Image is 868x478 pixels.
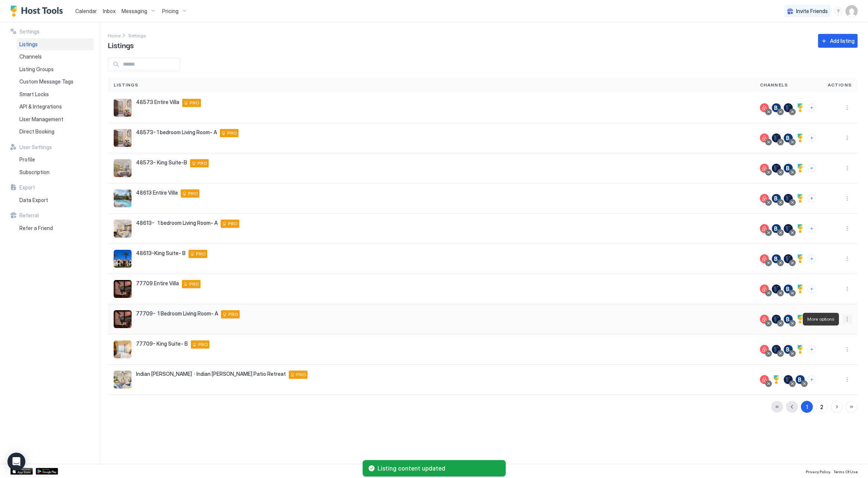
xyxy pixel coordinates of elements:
button: More options [843,103,852,112]
span: Calendar [75,8,97,14]
a: Profile [16,153,94,166]
span: 48613-King Suite- B [136,250,186,257]
div: menu [843,103,852,112]
span: 48613 Entire Villa [136,189,178,196]
div: menu [843,375,852,384]
span: Settings [128,33,146,38]
div: Add listing [830,37,855,45]
div: User profile [846,5,858,17]
span: PRO [228,220,238,227]
a: Smart Locks [16,88,94,101]
span: Listings [108,39,134,50]
button: Connect channels [808,255,816,263]
a: User Management [16,113,94,126]
a: Calendar [75,7,97,15]
button: Connect channels [808,194,816,202]
span: Referral [19,212,39,219]
span: PRO [296,371,306,378]
button: More options [843,284,852,293]
div: menu [843,254,852,263]
a: Listings [16,38,94,51]
span: PRO [228,311,238,318]
span: 48573- King Suite-B [136,159,187,166]
button: Connect channels [808,104,816,112]
span: 77709- King Suite- B [136,340,188,347]
button: Connect channels [808,285,816,293]
button: Connect channels [808,164,816,172]
span: Export [19,184,35,191]
span: 77709- 1 Bedroom Living Room- A [136,310,218,317]
span: More options [807,316,834,323]
span: Pricing [162,8,179,15]
span: 48613- 1 bedroom Living Room- A [136,220,218,226]
div: menu [843,164,852,173]
button: More options [843,224,852,233]
div: listing image [114,310,132,328]
button: More options [843,194,852,203]
button: Connect channels [808,375,816,384]
span: PRO [196,251,206,257]
span: PRO [227,130,237,136]
div: 2 [820,403,823,411]
div: listing image [114,220,132,238]
button: Add listing [818,34,858,48]
a: Inbox [103,7,116,15]
div: listing image [114,280,132,298]
div: Open Intercom Messenger [7,453,25,471]
a: Home [108,31,121,39]
div: menu [843,194,852,203]
div: 1 [806,403,808,411]
div: Breadcrumb [128,31,146,39]
button: More options [843,164,852,173]
span: User Settings [19,144,52,151]
span: Refer a Friend [19,225,53,232]
span: Subscription [19,169,50,176]
div: listing image [114,159,132,177]
a: Settings [128,31,146,39]
span: PRO [198,160,207,167]
span: Channels [19,53,42,60]
button: More options [843,375,852,384]
span: Data Export [19,197,48,204]
a: Listing Groups [16,63,94,76]
span: Actions [828,82,852,88]
span: 77709 Entire Villa [136,280,179,287]
input: Input Field [120,58,180,71]
a: API & Integrations [16,100,94,113]
span: PRO [190,100,199,106]
span: Listing content updated [378,465,500,472]
span: PRO [189,281,199,287]
span: Invite Friends [796,8,828,15]
div: menu [843,284,852,293]
div: listing image [114,189,132,207]
a: Data Export [16,194,94,207]
span: PRO [198,341,208,348]
a: Subscription [16,166,94,179]
span: User Management [19,116,63,123]
a: Custom Message Tags [16,75,94,88]
span: 48573- 1 bedroom Living Room- A [136,129,217,136]
div: Breadcrumb [108,31,121,39]
span: Smart Locks [19,91,49,98]
div: listing image [114,99,132,117]
a: Host Tools Logo [10,6,66,17]
div: menu [834,7,843,16]
a: Channels [16,50,94,63]
span: Settings [19,28,40,35]
span: Profile [19,156,35,163]
button: Connect channels [808,224,816,233]
span: Listings [114,82,139,88]
span: Messaging [121,8,147,15]
span: Direct Booking [19,128,54,135]
a: Refer a Friend [16,222,94,235]
span: Custom Message Tags [19,78,73,85]
button: More options [843,315,852,324]
a: Direct Booking [16,125,94,138]
span: Indian [PERSON_NAME] · Indian [PERSON_NAME] Patio Retreat [136,371,286,377]
div: listing image [114,371,132,389]
button: 2 [816,401,828,413]
div: listing image [114,129,132,147]
span: Home [108,33,121,38]
div: listing image [114,340,132,358]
